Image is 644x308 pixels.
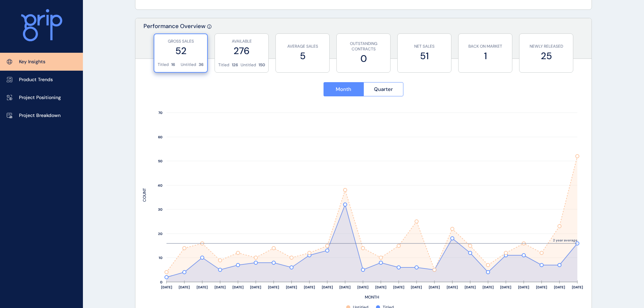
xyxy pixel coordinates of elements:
[259,62,265,68] p: 150
[523,49,570,63] label: 25
[518,285,529,289] text: [DATE]
[429,285,440,289] text: [DATE]
[199,62,204,68] p: 36
[339,285,351,289] text: [DATE]
[401,49,448,63] label: 51
[365,294,379,300] text: MONTH
[19,94,61,101] p: Project Positioning
[286,285,297,289] text: [DATE]
[159,256,162,260] text: 10
[553,238,577,242] text: 2 year average
[322,285,333,289] text: [DATE]
[393,285,404,289] text: [DATE]
[523,44,570,49] p: NEWLY RELEASED
[340,52,387,65] label: 0
[215,285,226,289] text: [DATE]
[304,285,315,289] text: [DATE]
[375,285,386,289] text: [DATE]
[158,232,162,236] text: 20
[279,49,326,63] label: 5
[268,285,279,289] text: [DATE]
[250,285,261,289] text: [DATE]
[158,183,162,188] text: 40
[218,62,229,68] p: Titled
[279,44,326,49] p: AVERAGE SALES
[142,188,147,202] text: COUNT
[158,159,162,163] text: 50
[181,62,196,68] p: Untitled
[554,285,565,289] text: [DATE]
[158,39,204,44] p: GROSS SALES
[500,285,511,289] text: [DATE]
[357,285,369,289] text: [DATE]
[218,44,265,57] label: 276
[179,285,190,289] text: [DATE]
[218,39,265,44] p: AVAILABLE
[411,285,422,289] text: [DATE]
[19,58,45,65] p: Key Insights
[572,285,583,289] text: [DATE]
[158,207,162,212] text: 30
[161,285,172,289] text: [DATE]
[232,285,244,289] text: [DATE]
[19,112,61,119] p: Project Breakdown
[324,82,363,96] button: Month
[462,49,509,63] label: 1
[336,86,351,93] span: Month
[447,285,458,289] text: [DATE]
[374,86,393,93] span: Quarter
[158,135,162,139] text: 60
[340,41,387,52] p: OUTSTANDING CONTRACTS
[158,44,204,57] label: 52
[462,44,509,49] p: BACK ON MARKET
[143,22,205,58] p: Performance Overview
[197,285,208,289] text: [DATE]
[171,62,175,68] p: 16
[401,44,448,49] p: NET SALES
[160,280,162,284] text: 0
[483,285,494,289] text: [DATE]
[465,285,476,289] text: [DATE]
[19,76,53,83] p: Product Trends
[536,285,547,289] text: [DATE]
[363,82,404,96] button: Quarter
[232,62,238,68] p: 126
[158,111,162,115] text: 70
[158,62,169,68] p: Titled
[241,62,256,68] p: Untitled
